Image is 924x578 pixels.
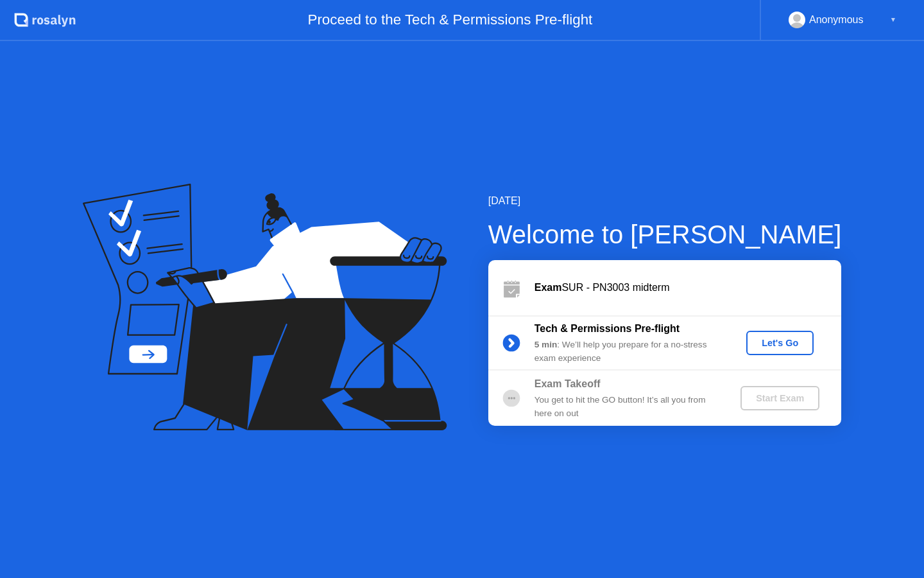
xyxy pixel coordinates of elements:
b: Tech & Permissions Pre-flight [535,323,680,334]
b: Exam Takeoff [535,378,601,389]
b: Exam [535,282,562,293]
div: [DATE] [488,193,842,209]
button: Let's Go [746,331,814,355]
div: Welcome to [PERSON_NAME] [488,215,842,254]
div: Let's Go [751,338,809,348]
div: : We’ll help you prepare for a no-stress exam experience [535,338,719,365]
div: SUR - PN3003 midterm [535,280,841,295]
div: ▼ [890,12,896,28]
b: 5 min [535,340,558,349]
div: You get to hit the GO button! It’s all you from here on out [535,394,719,420]
div: Start Exam [746,393,814,403]
div: Anonymous [809,12,864,28]
button: Start Exam [740,386,819,410]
